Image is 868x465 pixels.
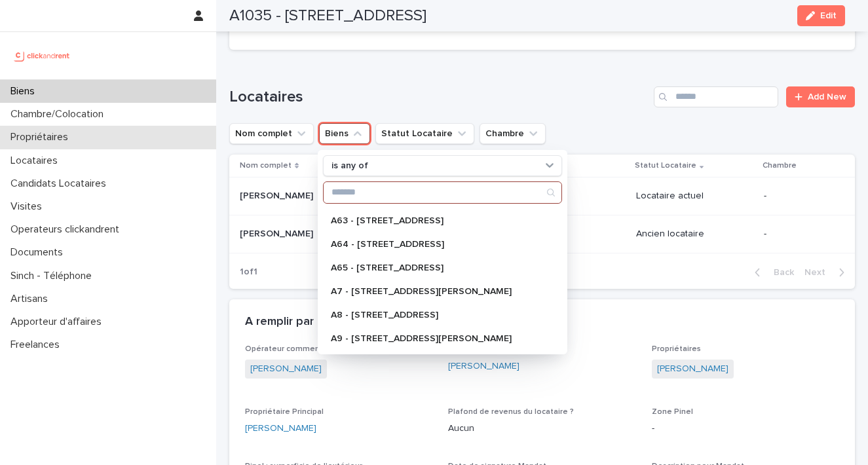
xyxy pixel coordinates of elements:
p: A8 - [STREET_ADDRESS] [331,310,541,320]
h1: Locataires [229,88,649,107]
p: Locataires [5,155,68,167]
span: Propriétaire Principal [245,408,324,416]
a: [PERSON_NAME] [657,362,728,376]
a: [PERSON_NAME] [448,360,519,373]
button: Nom complet [229,123,314,144]
h2: A remplir par le commercial [245,315,390,329]
a: [PERSON_NAME] [250,362,322,376]
span: Next [804,268,833,277]
p: - [764,229,834,240]
p: - [764,191,834,202]
button: Edit [797,5,845,26]
p: Chambre [763,158,797,173]
p: A7 - [STREET_ADDRESS][PERSON_NAME] [331,287,541,296]
span: Edit [820,11,837,20]
button: Chambre [480,123,546,144]
p: Documents [5,246,73,259]
p: Sinch - Téléphone [5,270,102,282]
p: A63 - [STREET_ADDRESS] [331,216,541,225]
p: [PERSON_NAME] [240,188,316,202]
img: UCB0brd3T0yccxBKYDjQ [10,43,74,69]
p: Propriétaires [5,131,79,143]
p: - [652,422,839,436]
button: Next [799,267,855,278]
p: Ancien locataire [636,229,754,240]
span: Opérateur commercial [245,345,330,353]
span: Zone Pinel [652,408,693,416]
span: Add New [808,92,846,102]
span: Plafond de revenus du locataire ? [448,408,574,416]
span: Propriétaires [652,345,701,353]
p: A9 - [STREET_ADDRESS][PERSON_NAME] [331,334,541,343]
p: Apporteur d'affaires [5,316,112,328]
p: is any of [331,160,368,172]
p: 1 of 1 [229,256,268,288]
p: Aucun [448,422,635,436]
p: Chambre/Colocation [5,108,114,121]
p: Visites [5,200,52,213]
p: Freelances [5,339,70,351]
h2: A1035 - [STREET_ADDRESS] [229,7,426,26]
input: Search [654,86,778,107]
p: A65 - [STREET_ADDRESS] [331,263,541,272]
p: Nom complet [240,158,292,173]
input: Search [324,182,561,203]
button: Back [744,267,799,278]
p: [PERSON_NAME] [240,226,316,240]
div: Search [323,181,562,204]
p: Locataire actuel [636,191,754,202]
span: Back [766,268,794,277]
p: Artisans [5,293,58,305]
button: Statut Locataire [375,123,474,144]
p: A64 - [STREET_ADDRESS] [331,240,541,249]
p: Statut Locataire [635,158,696,173]
tr: [PERSON_NAME][PERSON_NAME] A1035 - [STREET_ADDRESS] Locataire actuel- [229,177,855,215]
tr: [PERSON_NAME][PERSON_NAME] A1035 - [STREET_ADDRESS] Ancien locataire- [229,215,855,253]
p: Biens [5,85,45,98]
p: Candidats Locataires [5,177,117,190]
button: Biens [319,123,370,144]
a: [PERSON_NAME] [245,422,316,436]
a: Add New [786,86,855,107]
p: Operateurs clickandrent [5,223,130,236]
